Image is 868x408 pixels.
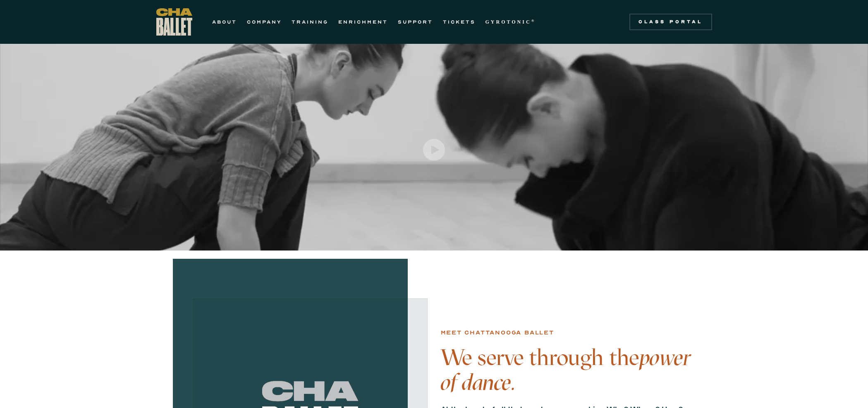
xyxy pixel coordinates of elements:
a: Class Portal [629,14,712,30]
div: Class Portal [634,19,707,25]
a: TRAINING [292,17,328,27]
a: GYROTONIC® [485,17,536,27]
a: TICKETS [443,17,476,27]
a: ENRICHMENT [338,17,388,27]
a: COMPANY [247,17,282,27]
strong: GYROTONIC [485,19,531,25]
em: power of dance. [441,344,691,396]
h4: We serve through the [441,345,696,395]
div: Meet chattanooga ballet [441,328,554,338]
a: home [156,8,192,36]
a: SUPPORT [398,17,433,27]
sup: ® [531,19,536,23]
a: ABOUT [212,17,237,27]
